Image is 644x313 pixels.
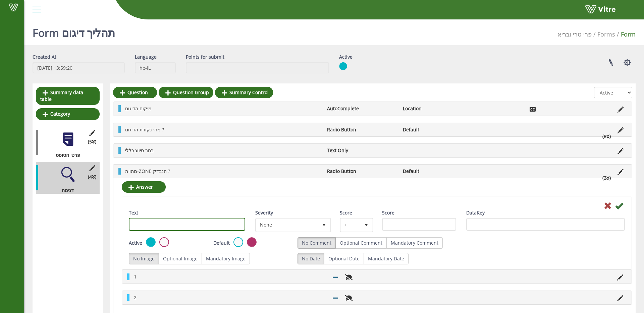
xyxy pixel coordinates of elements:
[202,253,250,264] label: Mandatory Image
[125,126,164,133] span: מהי נקודת הדיגום ?
[466,209,485,216] label: DataKey
[360,219,372,231] span: select
[129,240,142,246] label: Active
[134,273,137,280] span: 1
[33,17,115,45] h1: Form תהליך דיגום
[113,87,157,98] a: Question
[125,168,170,174] span: מהו ה-ZONE הנבדק ?
[186,54,224,60] label: Points for submit
[213,240,230,246] label: Default
[324,147,399,154] li: Text Only
[339,54,353,60] label: Active
[324,168,399,175] li: Radio Button
[386,237,443,249] label: Mandatory Comment
[399,168,475,175] li: Default
[298,237,336,249] label: No Comment
[382,209,394,216] label: Score
[215,87,273,98] a: Summary Control
[159,253,202,264] label: Optional Image
[335,237,387,249] label: Optional Comment
[298,253,324,264] label: No Date
[599,175,614,181] li: (2 )
[364,253,409,264] label: Mandatory Date
[135,54,157,60] label: Language
[318,219,330,231] span: select
[597,30,615,38] a: Forms
[36,87,100,105] a: Summary data table
[134,294,137,301] span: 2
[341,219,360,231] span: +
[33,54,56,60] label: Created At
[599,133,614,140] li: (8 )
[88,174,96,180] span: (4 )
[615,30,636,39] li: Form
[122,181,166,193] a: Answer
[129,253,159,264] label: No Image
[125,147,154,153] span: בחר סיווג כללי
[129,209,138,216] label: Text
[399,126,475,133] li: Default
[339,62,347,70] img: yes
[159,87,213,98] a: Question Group
[36,187,95,194] div: דגימה
[324,105,399,112] li: AutoComplete
[255,209,273,216] label: Severity
[324,126,399,133] li: Radio Button
[399,105,475,112] li: Location
[36,152,95,159] div: פרטי הטופס
[324,253,364,264] label: Optional Date
[340,209,352,216] label: Score
[88,138,96,145] span: (5 )
[557,30,592,38] span: 408
[256,219,318,231] span: None
[36,108,100,120] a: Category
[125,105,152,112] span: מיקום הדיגום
